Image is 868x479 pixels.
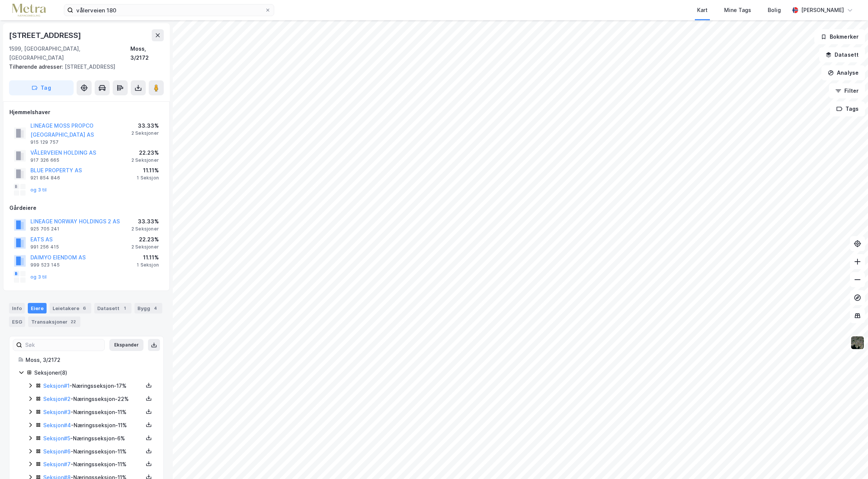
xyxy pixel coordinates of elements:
[9,80,74,95] button: Tag
[43,408,143,417] div: - Næringsseksjon - 11%
[28,316,80,327] div: Transaksjoner
[12,4,46,17] img: metra-logo.256734c3b2bbffee19d4.png
[43,461,71,467] a: Seksjon#7
[697,6,708,15] div: Kart
[30,139,59,145] div: 915 129 757
[9,108,163,117] div: Hjemmelshaver
[81,304,88,312] div: 6
[30,175,60,181] div: 921 854 846
[152,304,159,312] div: 4
[131,130,159,136] div: 2 Seksjoner
[131,148,159,157] div: 22.23%
[768,6,781,15] div: Bolig
[43,422,71,428] a: Seksjon#4
[131,226,159,232] div: 2 Seksjoner
[50,303,91,313] div: Leietakere
[94,303,131,313] div: Datasett
[43,396,71,402] a: Seksjon#2
[43,447,143,456] div: - Næringsseksjon - 11%
[26,355,154,365] div: Moss, 3/2172
[9,29,83,41] div: [STREET_ADDRESS]
[814,29,865,44] button: Bokmerker
[43,460,143,469] div: - Næringsseksjon - 11%
[131,244,159,250] div: 2 Seksjoner
[137,262,159,268] div: 1 Seksjon
[43,381,143,390] div: - Næringsseksjon - 17%
[30,262,60,268] div: 999 523 145
[821,65,865,80] button: Analyse
[43,409,71,415] a: Seksjon#3
[830,443,868,479] div: Kontrollprogram for chat
[30,157,59,163] div: 917 326 665
[134,303,162,313] div: Bygg
[43,383,69,389] a: Seksjon#1
[130,44,164,62] div: Moss, 3/2172
[9,203,163,212] div: Gårdeiere
[9,44,130,62] div: 1599, [GEOGRAPHIC_DATA], [GEOGRAPHIC_DATA]
[850,336,865,350] img: 9k=
[137,166,159,175] div: 11.11%
[9,316,25,327] div: ESG
[43,395,143,404] div: - Næringsseksjon - 22%
[819,47,865,62] button: Datasett
[131,235,159,244] div: 22.23%
[137,253,159,262] div: 11.11%
[131,157,159,163] div: 2 Seksjoner
[724,6,751,15] div: Mine Tags
[9,62,158,71] div: [STREET_ADDRESS]
[801,6,844,15] div: [PERSON_NAME]
[69,318,77,325] div: 22
[9,63,65,70] span: Tilhørende adresser:
[73,5,265,16] input: Søk på adresse, matrikkel, gårdeiere, leietakere eller personer
[43,421,143,430] div: - Næringsseksjon - 11%
[830,443,868,479] iframe: Chat Widget
[137,175,159,181] div: 1 Seksjon
[830,101,865,116] button: Tags
[43,434,143,443] div: - Næringsseksjon - 6%
[30,244,59,250] div: 991 256 415
[28,303,47,313] div: Eiere
[43,448,71,455] a: Seksjon#6
[131,217,159,226] div: 33.33%
[22,339,104,351] input: Søk
[9,303,25,313] div: Info
[131,121,159,130] div: 33.33%
[121,304,128,312] div: 1
[829,83,865,98] button: Filter
[30,226,59,232] div: 925 705 241
[109,339,143,351] button: Ekspander
[34,368,154,377] div: Seksjoner ( 8 )
[43,435,70,441] a: Seksjon#5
